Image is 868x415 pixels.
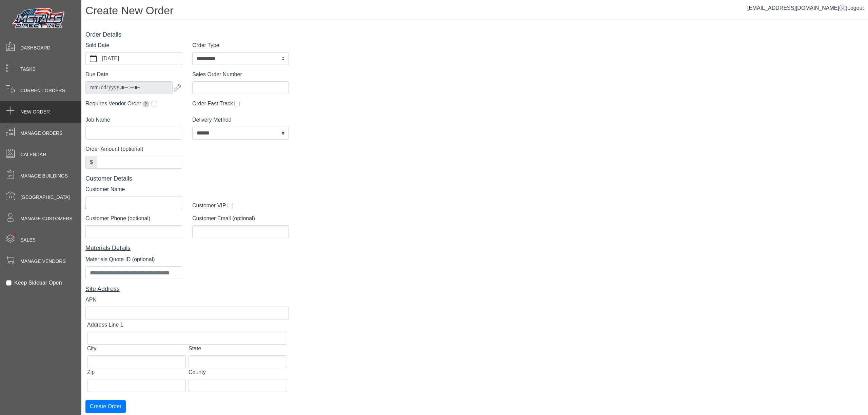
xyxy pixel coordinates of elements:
span: Tasks [20,66,36,73]
label: Address Line 1 [87,321,123,329]
button: calendar [86,53,101,65]
span: Sales [20,236,36,244]
label: Due Date [85,70,108,79]
label: Order Fast Track [192,100,233,108]
label: Zip [87,368,95,376]
div: $ [85,156,97,169]
label: APN [85,296,97,304]
h1: Create New Order [85,4,868,19]
label: Keep Sidebar Open [14,279,62,287]
svg: calendar [90,55,97,62]
span: Manage Vendors [20,258,66,265]
a: [EMAIL_ADDRESS][DOMAIN_NAME] [747,5,846,11]
label: State [189,345,201,353]
label: Job Name [85,116,110,124]
label: [DATE] [101,53,182,65]
div: Site Address [85,285,289,294]
label: Materials Quote ID (optional) [85,255,155,264]
label: Customer Phone (optional) [85,214,150,223]
span: Dashboard [20,44,51,51]
span: Extends due date by 2 weeks for pickup orders [142,101,149,107]
button: Create Order [85,400,126,413]
span: Logout [847,5,864,11]
span: Manage Buildings [20,172,68,180]
label: Customer Email (optional) [192,214,255,223]
label: Sales Order Number [192,70,242,79]
img: Metals Direct Inc Logo [10,6,68,31]
label: Delivery Method [192,116,232,124]
div: Customer Details [85,174,289,183]
label: Sold Date [85,41,109,49]
label: City [87,345,97,353]
div: | [747,4,864,12]
label: Customer Name [85,185,125,193]
span: New Order [20,108,50,116]
span: Manage Orders [20,130,62,137]
span: Calendar [20,151,46,158]
div: Materials Details [85,244,289,253]
label: Customer VIP [192,202,226,210]
label: Order Type [192,41,219,49]
label: County [189,368,206,376]
span: Manage Customers [20,215,73,222]
div: Order Details [85,30,289,39]
label: Requires Vendor Order [85,100,150,108]
label: Order Amount (optional) [85,145,143,153]
span: [GEOGRAPHIC_DATA] [20,194,70,201]
span: • [6,223,24,245]
span: Current Orders [20,87,65,94]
